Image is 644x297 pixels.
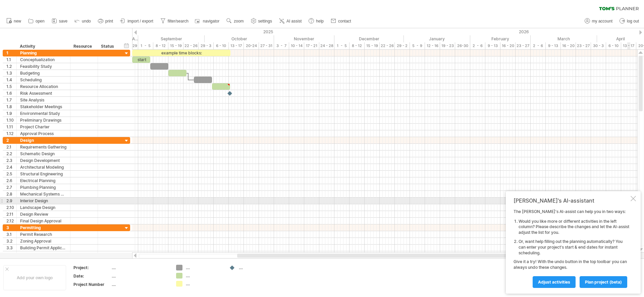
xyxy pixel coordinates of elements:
[404,35,470,42] div: January 2026
[20,231,67,238] div: Permit Research
[6,164,16,170] div: 2.4
[6,251,16,258] div: 3.4
[500,42,516,49] div: 16 - 20
[20,97,67,103] div: Site Analysis
[168,19,189,24] span: filter/search
[20,70,67,76] div: Budgeting
[6,211,16,217] div: 2.11
[214,42,229,49] div: 6 - 10
[6,177,16,184] div: 2.6
[20,204,67,211] div: Landscape Design
[244,42,259,49] div: 20-24
[50,17,69,26] a: save
[470,35,531,42] div: February 2026
[159,17,191,26] a: filter/search
[425,42,440,49] div: 12 - 16
[168,42,183,49] div: 15 - 19
[365,42,380,49] div: 15 - 19
[455,42,470,49] div: 26-30
[6,97,16,103] div: 1.7
[350,42,365,49] div: 8 - 12
[82,19,91,24] span: undo
[73,17,93,26] a: undo
[20,90,67,96] div: Risk Assessment
[6,50,16,56] div: 1
[307,17,326,26] a: help
[3,265,66,290] div: Add your own logo
[20,211,67,217] div: Design Review
[239,265,275,270] div: ....
[132,56,150,63] div: start
[334,42,350,49] div: 1 - 5
[14,19,21,24] span: new
[118,17,155,26] a: import / export
[576,42,591,49] div: 23 - 27
[6,103,16,110] div: 1.8
[105,19,113,24] span: print
[249,17,274,26] a: settings
[6,144,16,150] div: 2.1
[205,35,274,42] div: October 2025
[6,231,16,238] div: 3.1
[286,19,302,24] span: AI assist
[20,50,67,56] div: Planning
[6,137,16,143] div: 2
[20,124,67,130] div: Project Charter
[380,42,395,49] div: 22 - 26
[329,17,353,26] a: contact
[470,42,485,49] div: 2 - 6
[6,124,16,130] div: 1.11
[234,19,244,24] span: zoom
[516,42,531,49] div: 23 - 27
[316,19,324,24] span: help
[59,19,67,24] span: save
[6,204,16,211] div: 2.10
[20,117,67,123] div: Preliminary Drawings
[6,117,16,123] div: 1.10
[36,19,45,24] span: open
[6,110,16,117] div: 1.9
[20,177,67,184] div: Electrical Planning
[606,42,621,49] div: 6 - 10
[514,197,629,204] div: [PERSON_NAME]'s AI-assistant
[6,70,16,76] div: 1.3
[6,171,16,177] div: 2.5
[132,50,230,56] div: example time blocks:
[26,17,47,26] a: open
[203,19,219,24] span: navigator
[20,151,67,157] div: Schematic Design
[20,198,67,204] div: Interior Design
[561,42,576,49] div: 16 - 20
[440,42,455,49] div: 19 - 23
[6,191,16,197] div: 2.8
[20,103,67,110] div: Stakeholder Meetings
[6,151,16,157] div: 2.2
[73,265,110,270] div: Project:
[6,77,16,83] div: 1.4
[6,238,16,244] div: 3.2
[6,218,16,224] div: 2.12
[73,282,110,287] div: Project Number
[538,280,570,285] span: Adjust activities
[585,280,622,285] span: plan project (beta)
[73,273,110,279] div: Date:
[20,171,67,177] div: Structural Engineering
[183,42,199,49] div: 22 - 26
[186,281,222,287] div: ....
[20,218,67,224] div: Final Design Approval
[138,35,205,42] div: September 2025
[229,42,244,49] div: 13 - 17
[194,17,221,26] a: navigator
[20,157,67,164] div: Design Development
[289,42,304,49] div: 10 - 14
[6,83,16,90] div: 1.5
[153,42,168,49] div: 8 - 12
[274,35,334,42] div: November 2025
[6,224,16,231] div: 3
[410,42,425,49] div: 5 - 9
[592,19,612,24] span: my account
[277,17,304,26] a: AI assist
[531,42,546,49] div: 2 - 6
[583,17,614,26] a: my account
[20,164,67,170] div: Architectural Modeling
